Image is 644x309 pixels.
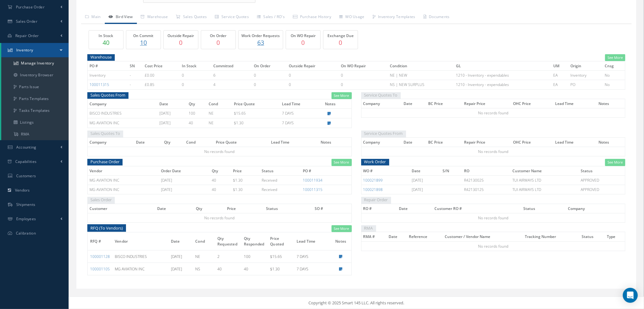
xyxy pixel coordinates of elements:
[88,204,155,213] th: Customer
[339,266,342,272] a: Click to manage notes
[332,92,352,99] a: See More
[407,232,443,241] th: Reference
[241,263,268,275] td: 40
[325,38,356,47] p: 0
[1,57,69,69] a: Manage Inventory
[339,71,388,80] td: 0
[128,61,143,71] th: SN
[260,175,301,185] td: Received
[16,19,37,24] span: Sales Order
[217,235,237,246] span: Qty Requested
[580,232,605,241] th: Status
[361,158,389,166] span: Work Order
[605,54,625,61] a: See More
[551,80,569,89] td: EA
[143,61,180,71] th: Cost Price
[112,250,168,263] td: BISCO INDUSTRIES
[137,11,172,24] a: Warehouse
[143,71,180,80] td: £0.00
[462,137,511,147] th: Repair Price
[168,263,193,275] td: [DATE]
[215,263,241,275] td: 40
[155,204,194,213] th: Date
[157,118,186,128] td: [DATE]
[288,38,319,47] p: 0
[361,137,402,147] th: Company
[361,91,401,99] span: Service Quotes To
[388,80,454,89] td: NS | NEW SURPLUS
[241,250,268,263] td: 100
[462,185,511,194] td: R42130125
[87,130,123,137] span: Sales Quotes To
[339,80,388,89] td: 0
[16,47,33,53] span: Inventory
[193,250,215,263] td: NE
[211,80,252,89] td: 4
[210,185,231,194] td: 40
[1,69,69,81] a: Inventory Browser
[128,80,143,89] td: -
[211,61,252,71] th: Committed
[361,204,397,213] th: RO #
[1,81,69,93] a: Parts Issue
[553,99,597,108] th: Lead Time
[287,61,339,71] th: Outside Repair
[90,82,109,87] a: 100011315
[294,263,330,275] td: 7 DAYS
[511,185,579,194] td: TUI AIRWAYS LTD
[332,225,352,232] a: See More
[269,137,319,147] th: Lead Time
[143,80,180,89] td: £0.85
[180,61,211,71] th: In Stock
[231,166,260,175] th: Price
[332,159,352,166] a: See More
[280,99,323,109] th: Lead Time
[419,11,454,24] a: Documents
[1,43,69,57] a: Inventory
[88,118,158,128] td: MG AVIATION INC
[187,109,207,118] td: 100
[270,235,284,246] span: Price Quoted
[441,166,462,175] th: S/N
[88,213,352,222] td: No records found
[253,11,289,24] a: Sales / RO's
[207,109,232,118] td: NE
[605,159,625,166] a: See More
[16,145,36,150] span: Accounting
[288,34,319,38] h5: On WO Repair
[88,185,159,194] td: MG AVIATION INC
[553,137,597,147] th: Lead Time
[319,137,351,147] th: Notes
[1,105,69,116] a: Tasks Templates
[90,238,101,244] span: RFQ #
[88,137,134,147] th: Company
[551,61,569,71] th: UM
[128,38,159,47] p: 10
[15,33,39,38] span: Repair Order
[426,99,462,108] th: BC Price
[157,99,186,109] th: Date
[402,99,426,108] th: Date
[240,34,281,38] h5: Work Order Requests
[603,80,625,89] td: No
[15,159,37,164] span: Capabilities
[387,232,407,241] th: Date
[112,263,168,275] td: MG AVIATION INC
[165,38,196,47] p: 0
[75,300,638,306] div: Copyright © 2025 Smart 145 LLC. All rights reserved.
[244,235,264,246] span: Qty Responded
[225,204,264,213] th: Price
[16,202,36,207] span: Shipments
[511,137,553,147] th: OHC Price
[232,118,280,128] td: $1.30
[511,175,579,185] td: TUI AIRWAYS LTD
[361,213,625,222] td: No records found
[231,185,260,194] td: $1.30
[339,61,388,71] th: On WO Repair
[361,130,406,137] span: Service Quotes From
[462,166,511,175] th: RO
[90,254,110,259] a: 100001128
[171,238,180,244] span: Date
[268,263,294,275] td: $1.30
[172,11,211,24] a: Sales Quotes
